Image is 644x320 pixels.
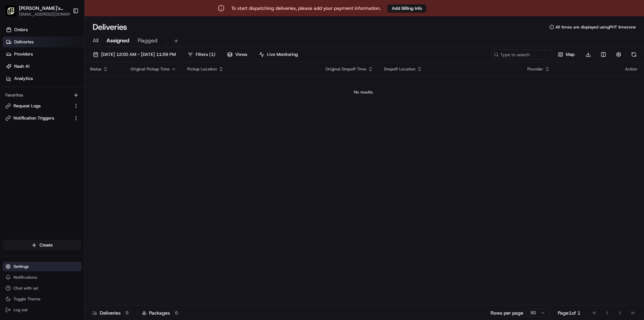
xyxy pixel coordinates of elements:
[7,65,19,77] img: 1736555255976-a54dd68f-1ca7-489b-9aae-adbdc363a1c4
[566,51,575,58] span: Map
[555,50,578,59] button: Map
[14,124,19,129] img: 1736555255976-a54dd68f-1ca7-489b-9aae-adbdc363a1c4
[7,117,18,128] img: Masood Aslam
[3,3,70,19] button: Tommy's Tavern + Tap (Edgewater)[PERSON_NAME]'s Tavern + Tap ([GEOGRAPHIC_DATA])[EMAIL_ADDRESS][D...
[3,49,84,60] a: Providers
[173,310,180,316] div: 0
[3,262,81,271] button: Settings
[14,296,41,302] span: Toggle Theme
[87,89,640,95] div: No results.
[56,105,58,110] span: •
[3,73,84,84] a: Analytics
[130,66,170,72] span: Original Pickup Time
[3,101,81,111] button: Request Logs
[67,168,82,173] span: Pylon
[625,66,637,72] div: Action
[3,273,81,282] button: Notifications
[3,240,81,251] button: Create
[54,149,111,161] a: 💻API Documentation
[5,5,16,16] img: Tommy's Tavern + Tap (Edgewater)
[90,50,179,59] button: [DATE] 12:00 AM - [DATE] 11:59 PM
[40,242,53,248] span: Create
[256,50,301,59] button: Live Monitoring
[105,87,123,95] button: See all
[21,105,55,110] span: [PERSON_NAME]
[326,66,366,72] span: Original Dropoff Time
[14,51,33,57] span: Providers
[19,12,76,17] button: [EMAIL_ADDRESS][DOMAIN_NAME]
[14,27,28,33] span: Orders
[5,103,71,109] a: Request Logs
[7,88,45,93] div: Past conversations
[14,39,33,45] span: Deliveries
[123,310,131,316] div: 0
[3,37,84,47] a: Deliveries
[267,51,298,58] span: Live Monitoring
[491,310,523,316] p: Rows per page
[187,66,217,72] span: Pickup Location
[235,51,247,58] span: Views
[14,264,29,269] span: Settings
[93,310,131,316] div: Deliveries
[3,113,81,124] button: Notification Triggers
[14,76,33,82] span: Analytics
[555,24,636,30] span: All times are displayed using PHT timezone
[18,44,112,51] input: Clear
[14,115,54,121] span: Notification Triggers
[14,103,41,109] span: Request Logs
[14,275,37,280] span: Notifications
[60,123,74,129] span: [DATE]
[4,149,54,161] a: 📗Knowledge Base
[90,66,101,72] span: Status
[14,307,27,313] span: Log out
[142,310,180,316] div: Packages
[7,152,12,157] div: 📗
[387,4,426,13] a: Add Billing Info
[3,61,84,72] a: Nash AI
[48,168,82,173] a: Powered byPylon
[527,66,543,72] span: Provider
[93,37,98,45] span: All
[5,115,71,121] a: Notification Triggers
[7,7,20,20] img: Nash
[209,51,215,58] span: ( 1 )
[30,71,93,77] div: We're available if you need us!
[138,37,158,45] span: Flagged
[224,50,250,59] button: Views
[14,105,19,111] img: 1736555255976-a54dd68f-1ca7-489b-9aae-adbdc363a1c4
[3,90,81,101] div: Favorites
[3,305,81,315] button: Log out
[14,151,52,158] span: Knowledge Base
[629,50,639,59] button: Refresh
[7,27,123,38] p: Welcome 👋
[387,4,426,13] button: Add Billing Info
[196,51,215,58] span: Filters
[115,67,123,75] button: Start new chat
[106,37,129,45] span: Assigned
[3,283,81,293] button: Chat with us!
[64,151,109,158] span: API Documentation
[7,99,18,109] img: Brittany Newman
[93,22,127,33] h1: Deliveries
[3,294,81,304] button: Toggle Theme
[60,105,74,110] span: [DATE]
[14,285,38,291] span: Chat with us!
[3,24,84,35] a: Orders
[57,152,63,157] div: 💻
[14,63,29,69] span: Nash AI
[491,50,552,59] input: Type to search
[231,5,381,12] p: To start dispatching deliveries, please add your payment information.
[558,310,580,316] div: Page 1 of 1
[30,65,111,71] div: Start new chat
[19,5,69,12] button: [PERSON_NAME]'s Tavern + Tap ([GEOGRAPHIC_DATA])
[56,123,58,129] span: •
[384,66,415,72] span: Dropoff Location
[21,123,55,129] span: [PERSON_NAME]
[185,50,218,59] button: Filters(1)
[101,51,176,58] span: [DATE] 12:00 AM - [DATE] 11:59 PM
[14,65,26,77] img: 9188753566659_6852d8bf1fb38e338040_72.png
